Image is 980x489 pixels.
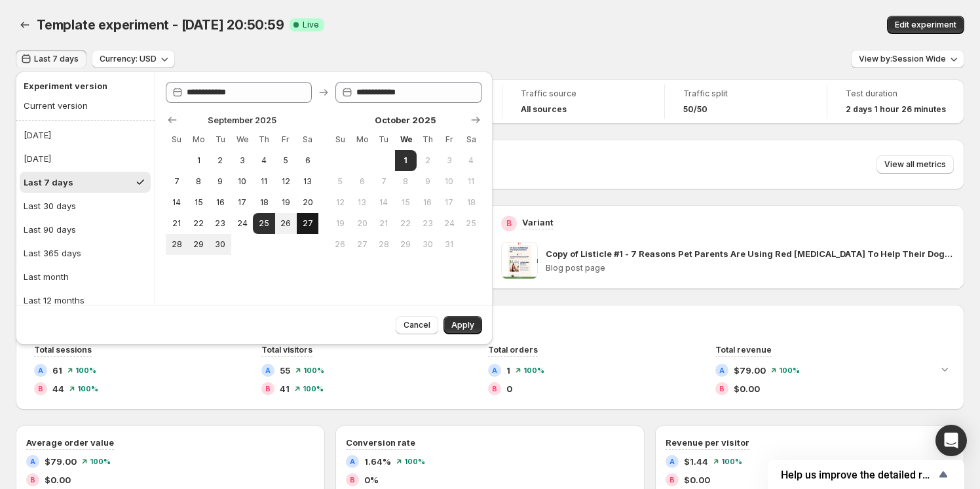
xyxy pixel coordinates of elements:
div: Open Intercom Messenger [935,425,967,456]
h3: Conversion rate [346,436,415,449]
span: 8 [193,176,204,187]
h2: B [492,385,497,393]
button: Friday October 24 2025 [438,213,460,234]
button: View by:Session Wide [851,50,964,68]
span: $0.00 [45,473,71,486]
span: 6 [302,155,313,166]
span: 5 [280,155,292,166]
span: 10 [443,176,455,187]
div: Current version [24,99,88,112]
span: 100 % [523,366,544,374]
span: 7 [171,176,182,187]
button: Last month [20,266,151,287]
span: 5 [334,176,345,187]
button: Wednesday October 15 2025 [395,192,417,213]
button: Friday October 3 2025 [438,150,460,171]
span: $79.00 [734,364,766,377]
button: Show next month, November 2025 [466,111,485,129]
button: Saturday September 20 2025 [297,192,318,213]
span: 13 [302,176,313,187]
p: Blog post page [546,263,954,273]
a: Test duration2 days 1 hour 26 minutes [846,87,946,116]
span: $0.00 [684,473,710,486]
div: Last 365 days [24,246,81,260]
button: Saturday October 18 2025 [461,192,482,213]
span: Th [422,134,433,145]
span: 2 days 1 hour 26 minutes [846,104,946,115]
button: Friday October 17 2025 [438,192,460,213]
span: $79.00 [45,455,77,468]
span: Help us improve the detailed report for A/B campaigns [781,469,935,481]
button: Friday October 31 2025 [438,234,460,255]
button: Thursday September 11 2025 [253,171,274,192]
h2: B [38,385,43,393]
th: Friday [438,129,460,150]
p: Copy of Listicle #1 - 7 Reasons Pet Parents Are Using Red [MEDICAL_DATA] To Help Their Dogs Live ... [546,247,954,260]
button: Wednesday September 10 2025 [231,171,253,192]
span: 20 [302,197,313,208]
span: 22 [193,218,204,229]
h2: A [492,366,497,374]
button: Currency: USD [92,50,175,68]
button: Tuesday September 30 2025 [210,234,231,255]
h2: A [669,458,675,465]
button: Edit experiment [887,16,964,34]
div: Last month [24,270,69,283]
button: Cancel [396,316,438,334]
span: Apply [451,320,474,330]
span: We [400,134,411,145]
button: Last 90 days [20,219,151,240]
button: Monday September 8 2025 [187,171,209,192]
button: Saturday October 11 2025 [461,171,482,192]
button: Wednesday September 17 2025 [231,192,253,213]
span: 26 [280,218,292,229]
button: Start of range Thursday September 25 2025 [253,213,274,234]
span: 100 % [404,458,425,465]
span: 11 [466,176,477,187]
button: Current version [20,95,145,116]
th: Sunday [166,129,187,150]
span: 11 [258,176,269,187]
span: 6 [356,176,367,187]
span: 100 % [303,385,324,393]
span: 30 [215,239,226,250]
span: 27 [302,218,313,229]
button: Sunday October 12 2025 [329,192,350,213]
span: 100 % [303,366,324,374]
span: 19 [334,218,345,229]
span: 10 [236,176,248,187]
h2: A [719,366,725,374]
button: Expand chart [935,360,954,378]
span: 3 [443,155,455,166]
span: 24 [236,218,248,229]
th: Monday [187,129,209,150]
button: Monday September 22 2025 [187,213,209,234]
h2: A [38,366,43,374]
h4: All sources [521,104,567,115]
button: Sunday October 26 2025 [329,234,350,255]
span: 1 [506,364,510,377]
button: Tuesday September 2 2025 [210,150,231,171]
button: Monday September 15 2025 [187,192,209,213]
button: Monday October 20 2025 [351,213,373,234]
button: Wednesday October 8 2025 [395,171,417,192]
th: Wednesday [231,129,253,150]
h2: Experiment version [24,79,141,92]
span: Mo [193,134,204,145]
span: 20 [356,218,367,229]
span: Last 7 days [34,54,79,64]
button: Thursday October 9 2025 [417,171,438,192]
span: 21 [378,218,389,229]
span: 27 [356,239,367,250]
button: Thursday October 23 2025 [417,213,438,234]
span: 14 [378,197,389,208]
h3: Average order value [26,436,114,449]
span: 1.64% [364,455,391,468]
button: Show survey - Help us improve the detailed report for A/B campaigns [781,467,951,482]
button: Thursday September 18 2025 [253,192,274,213]
h2: B [350,476,355,484]
img: Copy of Listicle #1 - 7 Reasons Pet Parents Are Using Red Light Therapy To Help Their Dogs Live L... [501,242,538,279]
span: 9 [215,176,226,187]
th: Saturday [297,129,318,150]
span: View by: Session Wide [859,54,946,64]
